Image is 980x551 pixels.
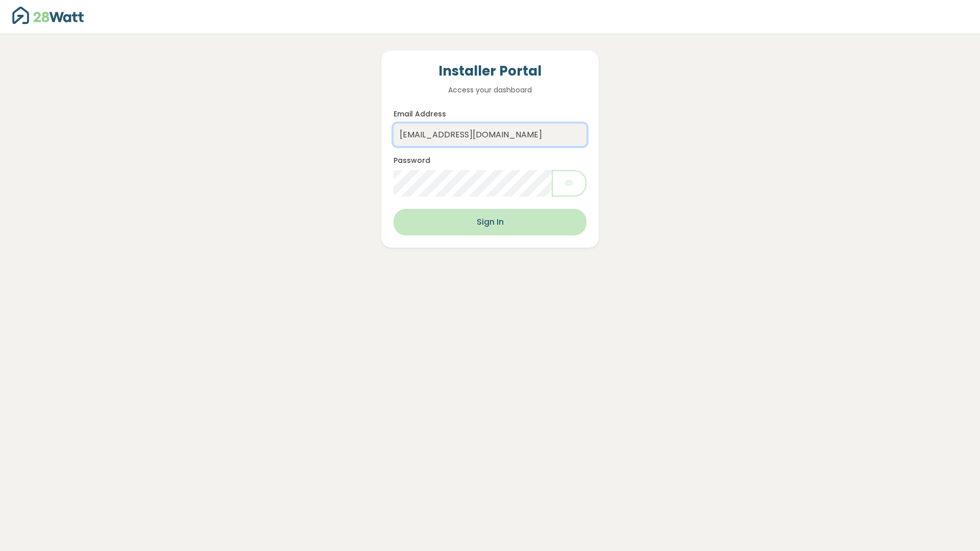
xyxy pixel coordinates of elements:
input: Enter your email [394,124,586,146]
label: Email Address [394,109,446,119]
button: Sign In [394,209,586,235]
img: 28Watt [12,7,84,24]
p: Access your dashboard [394,84,586,95]
h4: Installer Portal [394,63,586,80]
label: Password [394,155,430,166]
